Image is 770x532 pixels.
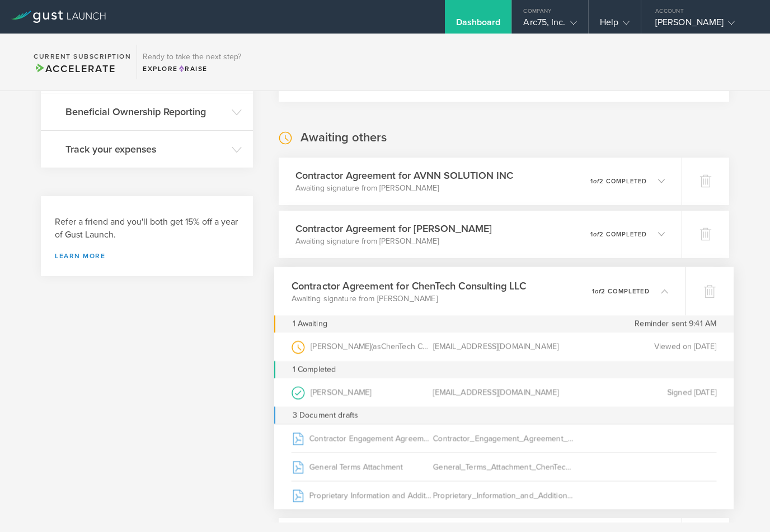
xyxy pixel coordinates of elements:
[293,315,327,332] div: 1 Awaiting
[292,424,433,452] div: Contractor Engagement Agreement
[274,361,734,378] div: 1 Completed
[295,168,513,183] h3: Contractor Agreement for AVNN SOLUTION INC
[292,481,433,509] div: Proprietary Information and Additional Covenants Agreement
[593,231,599,238] em: of
[655,17,750,34] div: [PERSON_NAME]
[34,53,131,60] h2: Current Subscription
[433,378,575,406] div: [EMAIL_ADDRESS][DOMAIN_NAME]
[143,53,241,61] h3: Ready to take the next step?
[433,453,575,481] div: General_Terms_Attachment_ChenTech_Consulting_LLC.pdf
[523,17,576,34] div: Arc75, Inc.
[295,183,513,194] p: Awaiting signature from [PERSON_NAME]
[595,287,601,294] em: of
[372,341,381,351] span: (as
[575,332,716,361] div: Viewed on [DATE]
[301,130,387,146] h2: Awaiting others
[178,65,208,73] span: Raise
[65,104,226,119] h3: Beneficial Ownership Reporting
[635,315,717,332] span: Reminder sent 9:41 AM
[295,221,492,236] h3: Contractor Agreement for [PERSON_NAME]
[593,178,599,185] em: of
[55,216,239,241] h3: Refer a friend and you'll both get 15% off a year of Gust Launch.
[292,293,526,304] p: Awaiting signature from [PERSON_NAME]
[292,278,526,293] h3: Contractor Agreement for ChenTech Consulting LLC
[137,45,247,79] div: Ready to take the next step?ExploreRaise
[292,332,433,361] div: [PERSON_NAME]
[456,17,501,34] div: Dashboard
[295,236,492,247] p: Awaiting signature from [PERSON_NAME]
[34,63,115,75] span: Accelerate
[292,378,433,406] div: [PERSON_NAME]
[433,424,575,452] div: Contractor_Engagement_Agreement_ChenTech_Consulting_LLC.pdf
[590,178,647,184] p: 1 2 completed
[575,378,716,406] div: Signed [DATE]
[292,453,433,481] div: General Terms Attachment
[600,17,630,34] div: Help
[381,341,471,351] span: ChenTech Consulting LLC
[433,481,575,509] div: Proprietary_Information_and_Additional_Covenants_Agreement_ChenTech_Consulting_LLC.pdf
[433,332,575,361] div: [EMAIL_ADDRESS][DOMAIN_NAME]
[592,288,650,294] p: 1 2 completed
[274,406,734,424] div: 3 Document drafts
[55,253,239,259] a: Learn more
[590,231,647,237] p: 1 2 completed
[143,64,241,74] div: Explore
[65,142,226,156] h3: Track your expenses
